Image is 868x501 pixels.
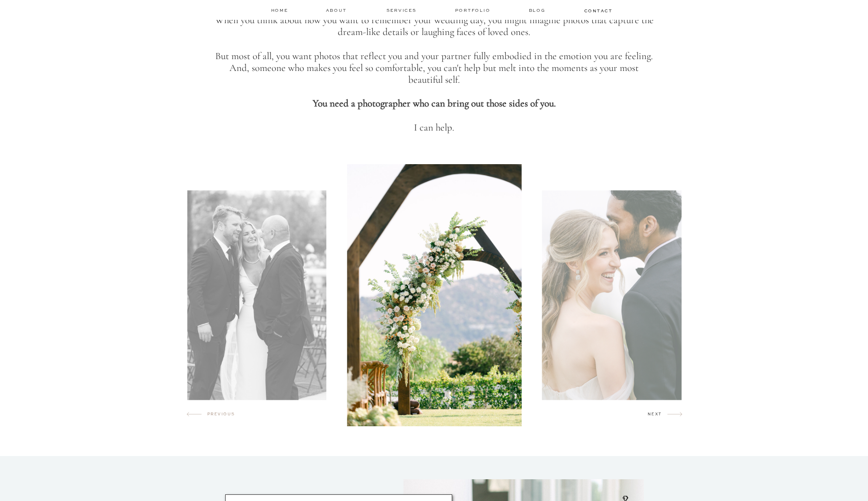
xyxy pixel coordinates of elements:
[529,7,548,14] a: Blog
[326,7,350,14] a: about
[271,7,289,13] a: home
[207,411,237,419] h2: previous
[648,411,667,421] h2: next
[313,97,556,109] b: You need a photographer who can bring out those sides of you.
[215,14,654,139] p: When you think about how you want to remember your wedding day, you might imagine photos that cap...
[455,7,492,14] a: Portfolio
[584,8,612,13] a: contact
[386,7,418,13] a: services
